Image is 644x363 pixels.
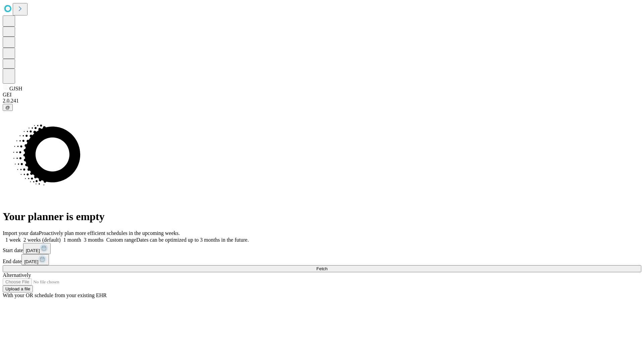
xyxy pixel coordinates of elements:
span: [DATE] [24,259,38,264]
span: 2 weeks (default) [23,237,61,243]
span: 1 week [5,237,21,243]
div: GEI [3,92,641,98]
div: End date [3,254,641,265]
span: [DATE] [26,248,40,253]
span: 1 month [63,237,81,243]
h1: Your planner is empty [3,210,641,223]
button: @ [3,104,13,111]
button: Fetch [3,265,641,272]
span: Alternatively [3,272,31,278]
div: 2.0.241 [3,98,641,104]
button: [DATE] [23,243,51,254]
button: Upload a file [3,285,33,292]
span: Custom range [106,237,136,243]
span: Dates can be optimized up to 3 months in the future. [136,237,249,243]
button: [DATE] [21,254,49,265]
span: Fetch [316,266,327,271]
span: Import your data [3,230,39,236]
span: GJSH [9,86,22,91]
span: Proactively plan more efficient schedules in the upcoming weeks. [39,230,180,236]
div: Start date [3,243,641,254]
span: 3 months [84,237,104,243]
span: With your OR schedule from your existing EHR [3,292,107,298]
span: @ [5,105,10,110]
